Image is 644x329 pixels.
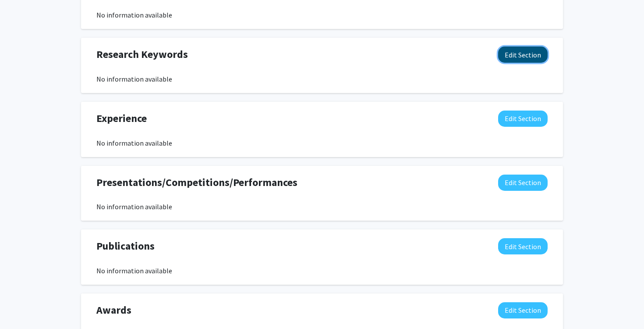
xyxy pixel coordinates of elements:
[96,175,297,190] span: Presentations/Competitions/Performances
[498,175,548,191] button: Edit Presentations/Competitions/Performances
[96,201,548,212] div: No information available
[96,138,548,148] div: No information available
[96,46,188,62] span: Research Keywords
[498,302,548,318] button: Edit Awards
[96,10,548,20] div: No information available
[498,238,548,254] button: Edit Publications
[96,302,131,318] span: Awards
[7,290,37,322] iframe: Chat
[96,111,147,126] span: Experience
[498,46,548,63] button: Edit Research Keywords
[96,74,548,84] div: No information available
[96,238,155,254] span: Publications
[498,111,548,127] button: Edit Experience
[96,265,548,276] div: No information available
